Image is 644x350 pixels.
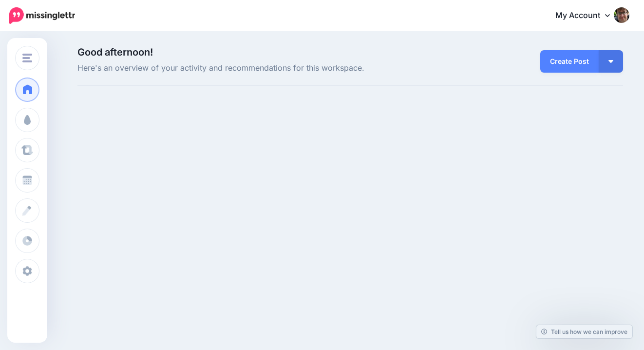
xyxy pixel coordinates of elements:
[77,62,436,75] span: Here's an overview of your activity and recommendations for this workspace.
[546,4,629,28] a: My Account
[540,50,599,73] a: Create Post
[77,46,153,58] span: Good afternoon!
[608,60,613,63] img: arrow-down-white.png
[536,325,632,338] a: Tell us how we can improve
[9,7,75,24] img: Missinglettr
[22,54,32,62] img: menu.png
